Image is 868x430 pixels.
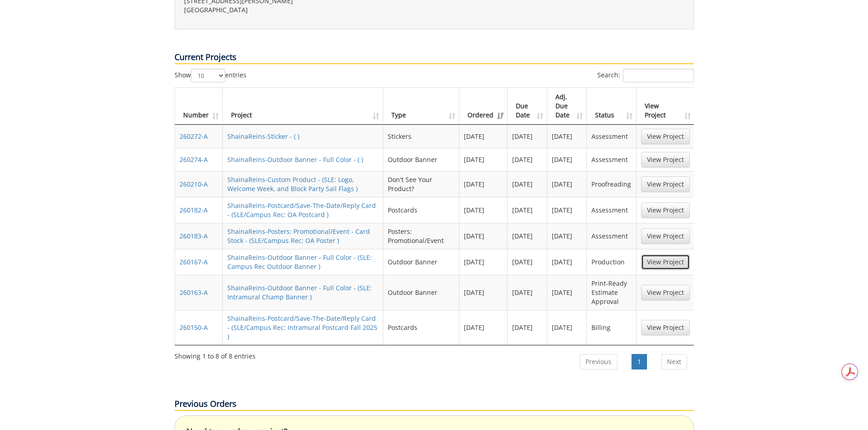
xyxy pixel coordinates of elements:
[641,202,690,218] a: View Project
[547,310,587,345] td: [DATE]
[180,323,208,332] a: 260150-A
[587,148,636,171] td: Assessment
[175,348,256,361] div: Showing 1 to 8 of 8 entries
[587,88,636,125] th: Status: activate to sort column ascending
[459,171,508,197] td: [DATE]
[459,310,508,345] td: [DATE]
[587,223,636,249] td: Assessment
[547,125,587,148] td: [DATE]
[180,180,208,188] a: 260210-A
[641,177,690,192] a: View Project
[180,258,208,266] a: 260167-A
[383,249,459,275] td: Outdoor Banner
[180,155,208,164] a: 260274-A
[587,197,636,223] td: Assessment
[587,171,636,197] td: Proofreading
[191,69,225,82] select: Showentries
[184,5,427,15] p: [GEOGRAPHIC_DATA]
[227,314,377,341] a: ShainaReins-Postcard/Save-The-Date/Reply Card - (SLE/Campus Rec: Intramural Postcard Fall 2025 )
[641,285,690,300] a: View Project
[175,398,694,411] p: Previous Orders
[547,88,587,125] th: Adj. Due Date: activate to sort column ascending
[227,175,358,193] a: ShainaReins-Custom Product - (SLE: Logo, Welcome Week, and Block Party Sail Flags )
[383,125,459,148] td: Stickers
[459,249,508,275] td: [DATE]
[508,310,547,345] td: [DATE]
[547,223,587,249] td: [DATE]
[175,69,247,82] label: Show entries
[383,310,459,345] td: Postcards
[180,288,208,297] a: 260163-A
[459,275,508,310] td: [DATE]
[227,227,370,245] a: ShainaReins-Posters: Promotional/Event - Card Stock - (SLE/Campus Rec: OA Poster )
[587,275,636,310] td: Print-Ready Estimate Approval
[580,354,617,369] a: Previous
[508,197,547,223] td: [DATE]
[227,155,363,164] a: ShainaReins-Outdoor Banner - Full Color - ( )
[641,254,690,270] a: View Project
[383,223,459,249] td: Posters: Promotional/Event
[383,171,459,197] td: Don't See Your Product?
[661,354,687,369] a: Next
[459,88,508,125] th: Ordered: activate to sort column ascending
[597,69,694,82] label: Search:
[508,88,547,125] th: Due Date: activate to sort column ascending
[180,232,208,240] a: 260183-A
[547,275,587,310] td: [DATE]
[623,69,694,82] input: Search:
[383,88,459,125] th: Type: activate to sort column ascending
[641,320,690,335] a: View Project
[459,223,508,249] td: [DATE]
[459,125,508,148] td: [DATE]
[508,249,547,275] td: [DATE]
[227,132,299,141] a: ShainaReins-Sticker - ( )
[383,275,459,310] td: Outdoor Banner
[180,132,208,141] a: 260272-A
[508,171,547,197] td: [DATE]
[641,152,690,167] a: View Project
[587,249,636,275] td: Production
[459,197,508,223] td: [DATE]
[641,228,690,244] a: View Project
[547,171,587,197] td: [DATE]
[547,249,587,275] td: [DATE]
[227,253,372,271] a: ShainaReins-Outdoor Banner - Full Color - (SLE: Campus Rec Outdoor Banner )
[175,51,694,64] p: Current Projects
[587,125,636,148] td: Assessment
[587,310,636,345] td: Billing
[459,148,508,171] td: [DATE]
[508,148,547,171] td: [DATE]
[637,88,694,125] th: View Project: activate to sort column ascending
[223,88,384,125] th: Project: activate to sort column ascending
[227,283,372,301] a: ShainaReins-Outdoor Banner - Full Color - (SLE: Intramural Champ Banner )
[508,223,547,249] td: [DATE]
[383,148,459,171] td: Outdoor Banner
[175,88,223,125] th: Number: activate to sort column ascending
[508,275,547,310] td: [DATE]
[547,197,587,223] td: [DATE]
[632,354,647,369] a: 1
[508,125,547,148] td: [DATE]
[227,201,376,219] a: ShainaReins-Postcard/Save-The-Date/Reply Card - (SLE/Campus Rec: OA Postcard )
[180,206,208,214] a: 260182-A
[641,129,690,144] a: View Project
[547,148,587,171] td: [DATE]
[383,197,459,223] td: Postcards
